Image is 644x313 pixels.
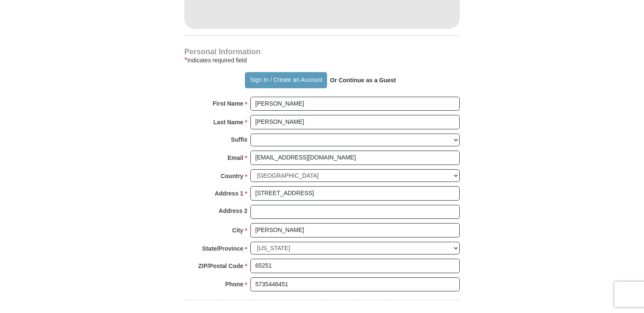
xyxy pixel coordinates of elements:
strong: ZIP/Postal Code [198,260,244,272]
strong: First Name [213,98,243,109]
strong: Last Name [214,116,244,128]
strong: State/Province [202,243,243,254]
strong: Suffix [231,134,247,145]
button: Sign In / Create an Account [245,72,327,88]
strong: Address 1 [215,187,244,199]
strong: City [232,224,243,236]
h4: Personal Information [184,48,460,55]
strong: Or Continue as a Guest [330,77,396,84]
div: Indicates required field [184,55,460,65]
strong: Phone [225,278,244,290]
strong: Email [228,152,243,164]
strong: Address 2 [219,205,247,217]
strong: Country [221,170,244,182]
